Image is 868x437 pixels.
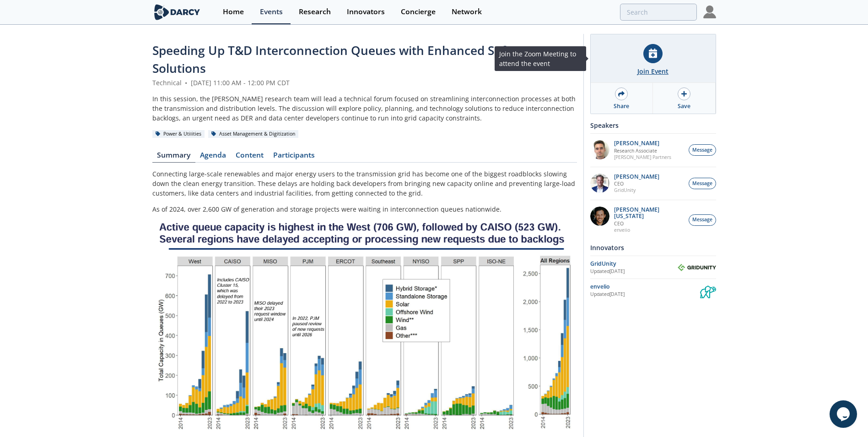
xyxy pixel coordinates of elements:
img: GridUnity [678,264,716,271]
span: • [183,78,189,87]
div: Speakers [590,117,716,133]
div: Network [452,8,482,16]
span: Message [692,216,712,224]
p: GridUnity [614,187,659,193]
p: CEO [614,220,684,227]
img: d42dc26c-2a28-49ac-afde-9b58c84c0349 [590,174,609,193]
span: Message [692,147,712,154]
p: Research Associate [614,147,671,154]
div: Save [678,102,690,110]
p: [PERSON_NAME] [614,140,671,147]
p: [PERSON_NAME][US_STATE] [614,207,684,219]
span: Speeding Up T&D Interconnection Queues with Enhanced Software Solutions [152,42,539,76]
button: Message [689,214,716,226]
div: Events [260,8,283,16]
div: Innovators [590,240,716,256]
div: Asset Management & Digitization [208,130,299,138]
div: Home [223,8,244,16]
img: logo-wide.svg [152,4,202,20]
a: Agenda [195,152,231,163]
a: GridUnity Updated[DATE] GridUnity [590,259,716,275]
p: CEO [614,180,659,187]
div: Updated [DATE] [590,291,700,298]
img: f1d2b35d-fddb-4a25-bd87-d4d314a355e9 [590,140,609,159]
div: Power & Utilities [152,130,205,138]
p: envelio [614,227,684,233]
input: Advanced Search [620,4,697,21]
p: Connecting large-scale renewables and major energy users to the transmission grid has become one ... [152,169,577,198]
div: In this session, the [PERSON_NAME] research team will lead a technical forum focused on streamlin... [152,94,577,123]
a: Participants [269,152,320,163]
img: Profile [703,5,716,18]
button: Message [689,144,716,156]
div: envelio [590,283,700,291]
div: Share [614,102,629,110]
div: Updated [DATE] [590,268,678,275]
a: envelio Updated[DATE] envelio [590,282,716,298]
span: Message [692,180,712,187]
div: Join Event [637,66,669,76]
a: Summary [152,152,195,163]
div: GridUnity [590,260,678,268]
iframe: chat widget [830,400,859,428]
div: Research [299,8,331,16]
p: [PERSON_NAME] [614,174,659,180]
a: Content [231,152,269,163]
div: Concierge [401,8,436,16]
p: [PERSON_NAME] Partners [614,154,671,160]
button: Message [689,178,716,189]
p: As of 2024, over 2,600 GW of generation and storage projects were waiting in interconnection queu... [152,204,577,214]
img: 1b183925-147f-4a47-82c9-16eeeed5003c [590,207,609,226]
div: Innovators [347,8,385,16]
img: envelio [700,282,716,298]
div: Technical [DATE] 11:00 AM - 12:00 PM CDT [152,78,577,87]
